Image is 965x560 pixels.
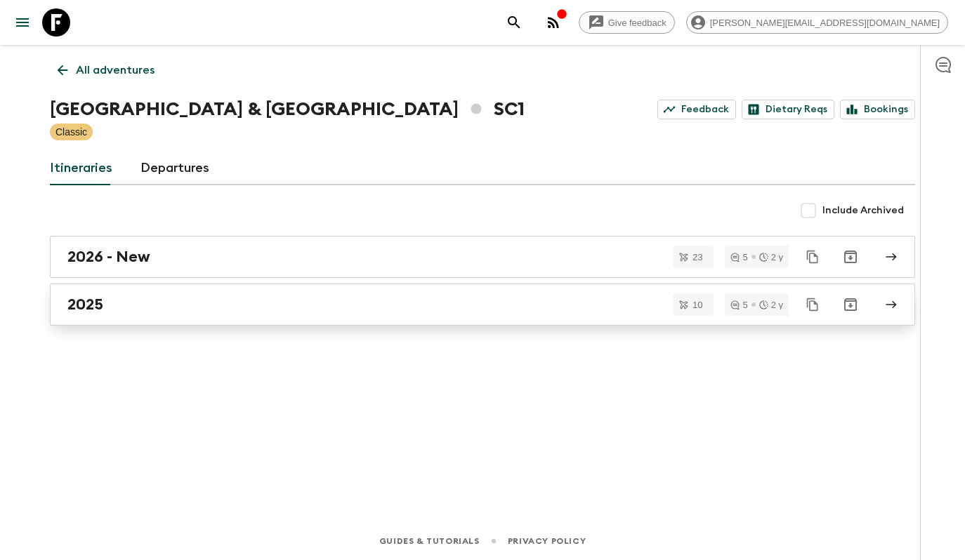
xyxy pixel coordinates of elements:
a: Privacy Policy [508,533,586,549]
div: 2 y [759,300,783,309]
button: Duplicate [800,244,825,269]
span: 23 [684,253,711,262]
a: Feedback [657,100,736,119]
h2: 2025 [67,295,103,314]
button: Duplicate [800,292,825,317]
button: Archive [836,243,865,271]
span: Give feedback [600,18,674,28]
a: Bookings [840,100,915,119]
a: Departures [140,152,209,185]
div: 2 y [759,253,783,262]
a: Itineraries [50,152,112,185]
a: Guides & Tutorials [379,533,480,549]
span: 10 [684,300,711,309]
p: All adventures [76,62,155,79]
p: Classic [55,125,87,139]
a: Dietary Reqs [742,100,834,119]
button: Archive [836,291,865,319]
span: [PERSON_NAME][EMAIL_ADDRESS][DOMAIN_NAME] [702,18,947,28]
a: Give feedback [579,11,675,34]
button: menu [8,8,37,36]
a: 2025 [50,284,915,326]
a: All adventures [50,56,162,84]
div: 5 [730,253,747,262]
span: Include Archived [822,204,904,218]
div: 5 [730,300,747,309]
div: [PERSON_NAME][EMAIL_ADDRESS][DOMAIN_NAME] [686,11,948,34]
h2: 2026 - New [67,248,150,266]
a: 2026 - New [50,236,915,278]
button: search adventures [500,8,528,36]
h1: [GEOGRAPHIC_DATA] & [GEOGRAPHIC_DATA] SC1 [50,95,525,124]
